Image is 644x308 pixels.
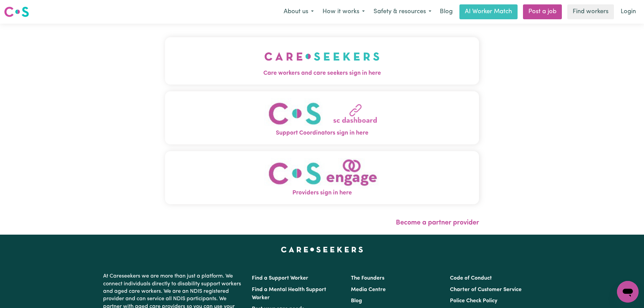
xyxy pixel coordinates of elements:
a: Police Check Policy [450,298,497,304]
span: Providers sign in here [165,189,479,197]
a: Blog [351,298,362,304]
a: AI Worker Match [459,4,518,19]
button: Support Coordinators sign in here [165,91,479,144]
a: Become a partner provider [396,219,479,226]
button: Safety & resources [369,5,436,19]
img: Careseekers logo [4,6,29,18]
span: Care workers and care seekers sign in here [165,69,479,78]
a: Careseekers home page [281,247,363,252]
a: Careseekers logo [4,4,29,20]
a: Code of Conduct [450,276,492,281]
button: About us [279,5,318,19]
iframe: Button to launch messaging window [617,281,639,303]
a: Find workers [567,4,614,19]
a: Find a Support Worker [252,276,308,281]
a: Login [617,4,640,19]
button: How it works [318,5,369,19]
a: Post a job [523,4,562,19]
a: Blog [436,4,457,19]
span: Support Coordinators sign in here [165,129,479,138]
button: Care workers and care seekers sign in here [165,37,479,85]
a: The Founders [351,276,384,281]
a: Media Centre [351,287,386,292]
a: Find a Mental Health Support Worker [252,287,326,301]
a: Charter of Customer Service [450,287,522,292]
button: Providers sign in here [165,151,479,204]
